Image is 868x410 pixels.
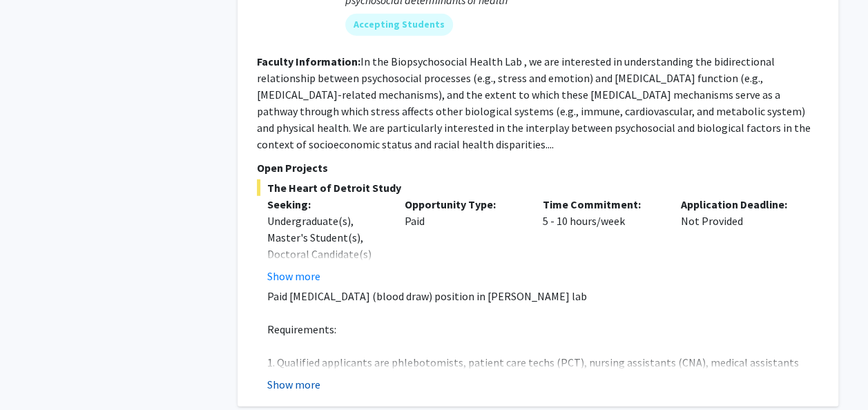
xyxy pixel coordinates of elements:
[267,268,320,284] button: Show more
[257,159,819,176] p: Open Projects
[681,196,798,213] p: Application Deadline:
[267,213,385,295] div: Undergraduate(s), Master's Student(s), Doctoral Candidate(s) (PhD, MD, DMD, PharmD, etc.)
[267,196,385,213] p: Seeking:
[257,55,360,68] b: Faculty Information:
[267,355,799,386] span: 1. Qualified applicants are phlebotomists, patient care techs (PCT), nursing assistants (CNA), me...
[532,196,671,284] div: 5 - 10 hours/week
[257,55,811,151] fg-read-more: In the Biopsychosocial Health Lab , we are interested in understanding the bidirectional relation...
[671,196,809,284] div: Not Provided
[543,196,660,213] p: Time Commitment:
[257,179,819,196] span: The Heart of Detroit Study
[345,14,453,36] mat-chip: Accepting Students
[267,322,336,336] span: Requirements:
[405,196,522,213] p: Opportunity Type:
[10,348,59,400] iframe: Chat
[394,196,532,284] div: Paid
[267,376,320,393] button: Show more
[267,289,587,303] span: Paid [MEDICAL_DATA] (blood draw) position in [PERSON_NAME] lab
